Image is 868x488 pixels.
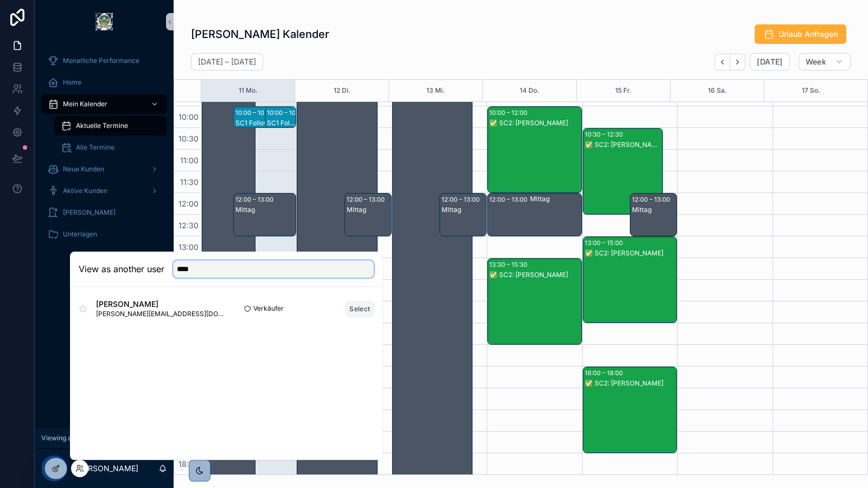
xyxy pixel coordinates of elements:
button: Urlaub Anfragen [755,24,846,44]
span: 10:00 [176,112,201,121]
div: 12:00 – 13:00Mittag [488,194,581,236]
span: Unterlagen [63,230,97,239]
div: 10:00 – 12:00✅ SC2: [PERSON_NAME] [488,107,581,192]
span: [PERSON_NAME][EMAIL_ADDRESS][DOMAIN_NAME] [96,310,226,318]
a: Alle Termine [54,138,167,157]
a: Aktuelle Termine [54,116,167,136]
div: Mittag [442,206,486,214]
div: 12:00 – 13:00Mittag [440,194,486,236]
span: Viewing as [PERSON_NAME] [41,434,130,442]
h2: [DATE] – [DATE] [198,56,256,67]
button: 12 Di. [334,80,350,101]
button: 11 Mo. [239,80,258,101]
button: 14 Do. [520,80,539,101]
div: 10:30 – 12:30✅ SC2: [PERSON_NAME] [583,129,662,214]
a: Mein Kalender [41,94,167,114]
div: ✅ SC2: [PERSON_NAME] [585,249,676,258]
div: ✅ SC2: [PERSON_NAME] [585,140,662,149]
div: 10:00 – 12:00 [489,107,530,118]
p: [PERSON_NAME] [76,463,138,474]
h2: View as another user [79,262,164,275]
div: ✅ SC2: [PERSON_NAME] [489,119,580,127]
div: 13:30 – 15:30 [489,259,530,270]
div: 12:00 – 13:00 [632,194,673,205]
a: Home [41,73,167,92]
span: Week [806,57,826,67]
button: 13 Mi. [426,80,445,101]
div: 10:00 – 10:30 [267,107,308,118]
div: 10:30 – 12:30 [585,129,626,140]
button: 16 Sa. [708,80,727,101]
div: 13:00 – 15:00 [585,237,626,248]
span: 12:30 [176,221,201,230]
div: 12:00 – 13:00Mittag [234,194,296,236]
span: Aktuelle Termine [76,121,128,130]
div: SC1 Follow Up: [PERSON_NAME] [235,119,286,127]
div: 12:00 – 13:00 [347,194,387,205]
span: 13:00 [176,242,201,252]
button: 15 Fr. [615,80,631,101]
span: [PERSON_NAME] [63,208,116,217]
div: 10:00 – 10:30SC1 Follow Up: [PERSON_NAME] [234,107,286,127]
a: Aktive Kunden [41,181,167,201]
div: SC1 Follow Up: [PERSON_NAME] [267,119,295,127]
div: 13:30 – 15:30✅ SC2: [PERSON_NAME] [488,259,581,344]
div: 10:00 – 10:30SC1 Follow Up: [PERSON_NAME] [265,107,296,127]
div: Mittag [235,206,295,214]
a: [PERSON_NAME] [41,203,167,222]
div: Mittag [632,206,676,214]
div: 10:00 – 10:30 [235,107,276,118]
div: 12:00 – 13:00Mittag [630,194,676,236]
div: Mittag [530,195,580,203]
span: Verkäufer [253,304,284,313]
span: Monatliche Performance [63,56,139,65]
div: 12:00 – 13:00 [442,194,482,205]
span: [PERSON_NAME] [96,299,226,310]
div: ✅ SC2: [PERSON_NAME] [585,379,676,388]
a: Unterlagen [41,224,167,244]
span: 10:30 [176,134,201,143]
div: 16:00 – 18:00 [585,368,626,378]
div: 12:00 – 13:00 [235,194,276,205]
div: 16:00 – 18:00✅ SC2: [PERSON_NAME] [583,367,676,453]
button: 17 So. [802,80,820,101]
div: 12:00 – 13:00 [489,194,530,205]
button: Select [346,301,374,317]
span: Home [63,78,81,87]
div: scrollable content [35,43,174,258]
div: Mittag [347,206,391,214]
span: Mein Kalender [63,100,107,108]
span: 11:30 [177,177,201,187]
div: 13:00 – 15:00✅ SC2: [PERSON_NAME] [583,237,676,323]
button: Week [799,53,851,70]
span: Alle Termine [76,143,114,152]
button: [DATE] [750,53,789,70]
button: Back [714,54,730,70]
span: [DATE] [757,57,782,67]
span: Urlaub Anfragen [778,29,838,40]
span: 11:00 [177,156,201,165]
div: ✅ SC2: [PERSON_NAME] [489,271,580,279]
img: App logo [95,13,113,30]
span: Neue Kunden [63,165,104,174]
span: 18:00 [176,459,201,468]
div: 12:00 – 13:00Mittag [345,194,391,236]
a: Monatliche Performance [41,51,167,70]
h1: [PERSON_NAME] Kalender [191,27,329,42]
a: Neue Kunden [41,159,167,179]
button: Next [730,54,745,70]
span: Aktive Kunden [63,187,107,195]
span: 12:00 [176,199,201,208]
